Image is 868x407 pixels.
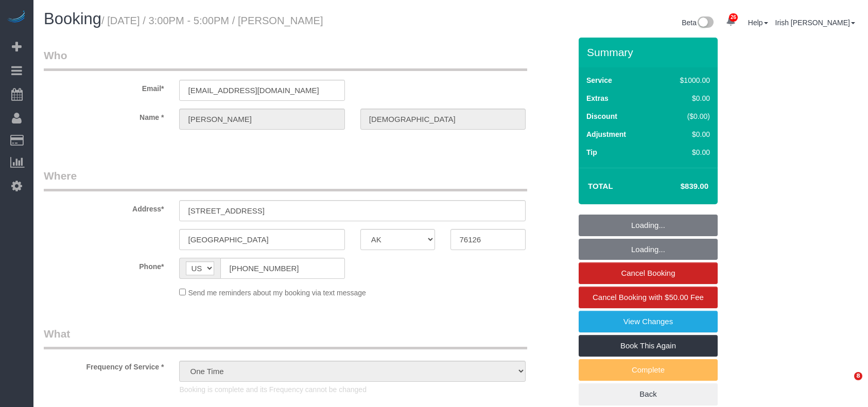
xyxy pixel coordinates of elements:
img: New interface [697,16,714,30]
label: Phone* [36,258,171,272]
span: 26 [729,13,738,22]
small: / [DATE] / 3:00PM - 5:00PM / [PERSON_NAME] [101,15,323,26]
a: Cancel Booking [579,262,718,284]
label: Service [586,75,612,85]
label: Extras [586,93,609,103]
p: Booking is complete and its Frequency cannot be changed [179,384,526,395]
label: Email* [36,80,171,94]
a: Irish [PERSON_NAME] [775,19,855,27]
label: Adjustment [586,129,626,139]
iframe: Intercom live chat [833,372,858,397]
a: Back [579,383,718,405]
span: Booking [44,10,101,28]
h4: $839.00 [650,182,708,191]
h3: Summary [587,46,713,58]
div: $0.00 [658,93,710,103]
input: Phone* [220,258,344,279]
span: Cancel Booking with $50.00 Fee [593,293,704,302]
div: ($0.00) [658,111,710,121]
label: Address* [36,200,171,214]
legend: Where [44,168,527,191]
a: Cancel Booking with $50.00 Fee [579,287,718,308]
input: Zip Code* [450,229,526,250]
label: Frequency of Service * [36,358,171,372]
input: First Name* [179,109,344,130]
a: Help [748,19,768,27]
legend: Who [44,48,527,71]
span: 8 [854,372,862,380]
input: Last Name* [360,109,526,130]
a: Book This Again [579,335,718,357]
label: Name * [36,109,171,122]
a: Beta [682,19,714,27]
input: Email* [179,80,344,101]
legend: What [44,326,527,349]
a: 26 [721,10,741,33]
div: $0.00 [658,147,710,157]
strong: Total [588,182,613,190]
span: Send me reminders about my booking via text message [188,289,366,297]
label: Tip [586,147,597,157]
a: View Changes [579,311,718,332]
img: Automaid Logo [6,10,27,25]
input: City* [179,229,344,250]
div: $0.00 [658,129,710,139]
label: Discount [586,111,617,121]
div: $1000.00 [658,75,710,85]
